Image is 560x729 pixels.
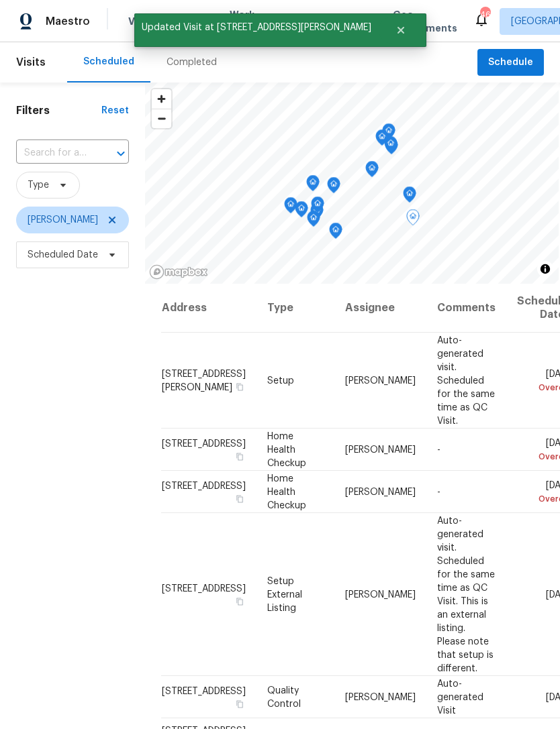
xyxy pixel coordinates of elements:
div: Scheduled [83,55,134,68]
button: Copy Address [234,697,246,710]
span: Scheduled Date [28,248,98,262]
span: Setup External Listing [267,576,302,612]
span: Auto-generated Visit [437,679,483,715]
canvas: Map [145,82,559,284]
span: Setup [267,376,294,385]
span: [STREET_ADDRESS] [162,686,246,695]
button: Schedule [477,49,544,76]
button: Copy Address [234,450,246,462]
div: Map marker [311,197,324,217]
span: Auto-generated visit. Scheduled for the same time as QC Visit. [437,335,495,425]
div: Map marker [365,161,379,182]
th: Address [161,284,256,333]
input: Search for an address... [16,143,91,164]
span: [STREET_ADDRESS] [162,583,246,593]
button: Close [379,17,423,44]
span: [PERSON_NAME] [345,590,416,599]
div: Map marker [329,223,342,243]
div: Map marker [375,129,389,150]
button: Open [111,144,130,163]
div: Map marker [406,209,420,230]
span: [STREET_ADDRESS] [162,439,246,448]
span: Updated Visit at [STREET_ADDRESS][PERSON_NAME] [134,13,379,42]
span: Type [28,178,49,192]
span: Visits [128,15,156,28]
div: Map marker [306,175,320,196]
button: Zoom in [152,89,171,109]
div: Map marker [327,177,340,198]
span: Toggle attribution [541,262,549,276]
span: Visits [16,48,46,77]
div: Map marker [403,186,416,207]
div: Reset [101,104,129,117]
div: Map marker [384,136,398,157]
h1: Filters [16,104,101,117]
span: [PERSON_NAME] [345,376,416,385]
th: Assignee [334,284,426,333]
button: Copy Address [234,492,246,504]
span: Home Health Checkup [267,473,306,510]
div: Map marker [284,197,297,218]
button: Copy Address [234,595,246,607]
div: Completed [167,56,217,69]
span: [STREET_ADDRESS][PERSON_NAME] [162,369,246,392]
span: [PERSON_NAME] [345,692,416,702]
span: Auto-generated visit. Scheduled for the same time as QC Visit. This is an external listing. Pleas... [437,516,495,673]
div: 46 [480,8,489,21]
span: Quality Control [267,685,301,708]
span: Geo Assignments [393,8,457,35]
span: [PERSON_NAME] [345,487,416,496]
span: - [437,487,440,496]
span: [STREET_ADDRESS] [162,481,246,490]
div: Map marker [382,123,395,144]
div: Map marker [307,211,320,231]
button: Copy Address [234,380,246,392]
a: Mapbox homepage [149,264,208,280]
span: [PERSON_NAME] [345,445,416,454]
th: Comments [426,284,506,333]
span: Maestro [46,15,90,28]
div: Map marker [295,201,308,222]
span: Schedule [488,54,533,71]
div: Map marker [310,203,324,224]
th: Type [256,284,334,333]
span: [PERSON_NAME] [28,213,98,227]
button: Zoom out [152,109,171,128]
span: - [437,445,440,454]
button: Toggle attribution [537,261,553,277]
span: Home Health Checkup [267,431,306,467]
span: Work Orders [230,8,264,35]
